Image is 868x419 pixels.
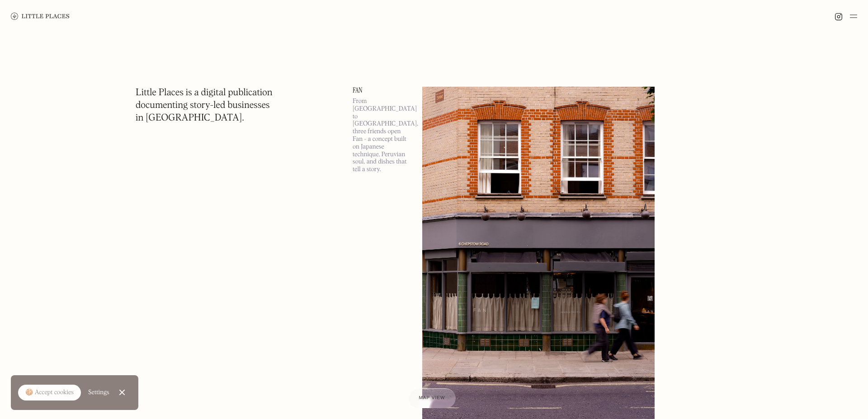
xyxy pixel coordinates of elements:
a: Fan [353,87,411,94]
div: Settings [88,389,109,396]
a: Close Cookie Popup [113,383,131,401]
h1: Little Places is a digital publication documenting story-led businesses in [GEOGRAPHIC_DATA]. [136,87,273,125]
p: From [GEOGRAPHIC_DATA] to [GEOGRAPHIC_DATA], three friends open Fan - a concept built on Japanese... [353,98,411,173]
span: Map view [419,396,445,400]
a: 🍪 Accept cookies [18,385,81,401]
div: 🍪 Accept cookies [25,388,74,397]
a: Settings [88,382,109,403]
a: Map view [408,388,456,408]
